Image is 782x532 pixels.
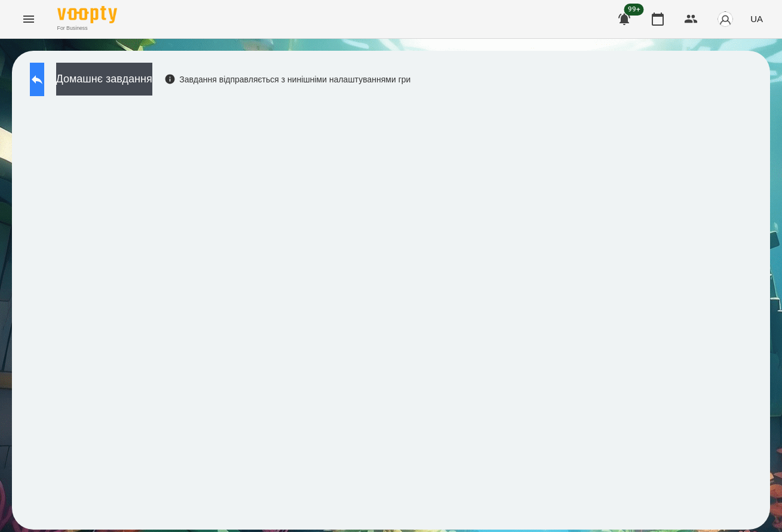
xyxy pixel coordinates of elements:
img: Voopty Logo [57,6,117,23]
span: 99+ [624,4,644,16]
button: UA [746,8,768,30]
span: For Business [57,24,117,32]
button: Menu [14,5,43,33]
span: UA [750,13,763,25]
button: Домашнє завдання [56,63,152,96]
img: avatar_s.png [717,11,734,27]
div: Завдання відправляється з нинішніми налаштуваннями гри [164,73,411,85]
